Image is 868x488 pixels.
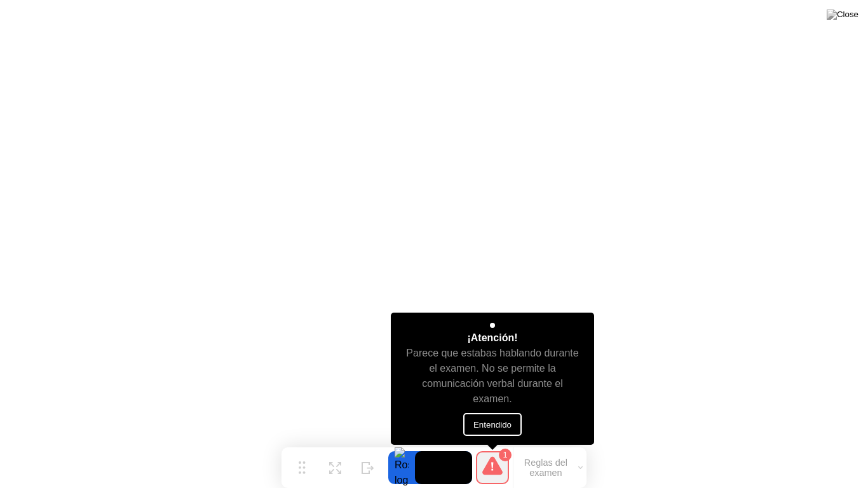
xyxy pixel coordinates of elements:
img: Close [827,10,858,20]
div: 1 [499,449,512,461]
div: Parece que estabas hablando durante el examen. No se permite la comunicación verbal durante el ex... [402,346,583,407]
div: ¡Atención! [467,330,517,346]
button: Reglas del examen [513,457,587,478]
button: Entendido [463,413,522,436]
